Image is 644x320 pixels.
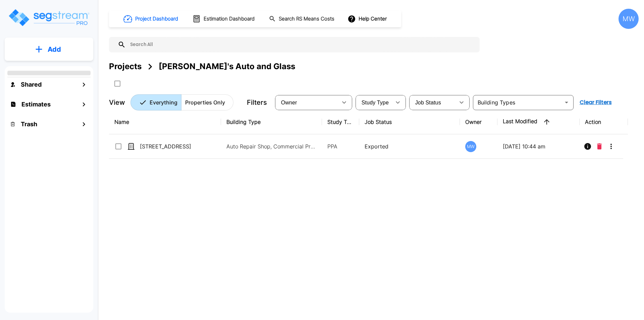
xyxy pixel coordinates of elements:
[357,93,391,112] div: Select
[221,110,322,134] th: Building Type
[21,120,37,129] h1: Trash
[359,110,460,134] th: Job Status
[185,98,225,106] p: Properties Only
[465,141,476,152] div: MW
[411,93,455,112] div: Select
[346,12,389,25] button: Help Center
[475,98,560,107] input: Building Types
[415,100,441,105] span: Job Status
[159,60,295,73] div: [PERSON_NAME]'s Auto and Glass
[111,77,124,90] button: SelectAll
[362,100,389,105] span: Study Type
[121,11,182,26] button: Project Dashboard
[135,15,178,23] h1: Project Dashboard
[21,100,51,109] h1: Estimates
[109,110,221,134] th: Name
[581,140,594,153] button: Info
[247,97,267,107] p: Filters
[322,110,359,134] th: Study Type
[327,142,354,150] p: PPA
[21,80,42,89] h1: Shared
[48,44,61,54] p: Add
[562,98,571,107] button: Open
[109,60,142,73] div: Projects
[266,12,338,26] button: Search RS Means Costs
[5,40,93,59] button: Add
[8,8,90,27] img: Logo
[279,15,334,23] h1: Search RS Means Costs
[109,97,125,107] p: View
[204,15,255,23] h1: Estimation Dashboard
[619,9,639,29] div: MW
[181,94,233,110] button: Properties Only
[604,140,618,153] button: More-Options
[594,140,604,153] button: Delete
[126,37,476,52] input: Search All
[190,12,258,26] button: Estimation Dashboard
[281,100,297,105] span: Owner
[226,142,317,150] p: Auto Repair Shop, Commercial Property Site
[140,142,207,150] p: [STREET_ADDRESS]
[150,98,177,106] p: Everything
[365,142,455,150] p: Exported
[130,94,181,110] button: Everything
[577,96,614,109] button: Clear Filters
[130,94,233,110] div: Platform
[276,93,337,112] div: Select
[503,142,574,150] p: [DATE] 10:44 am
[580,110,628,134] th: Action
[460,110,497,134] th: Owner
[497,110,580,134] th: Last Modified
